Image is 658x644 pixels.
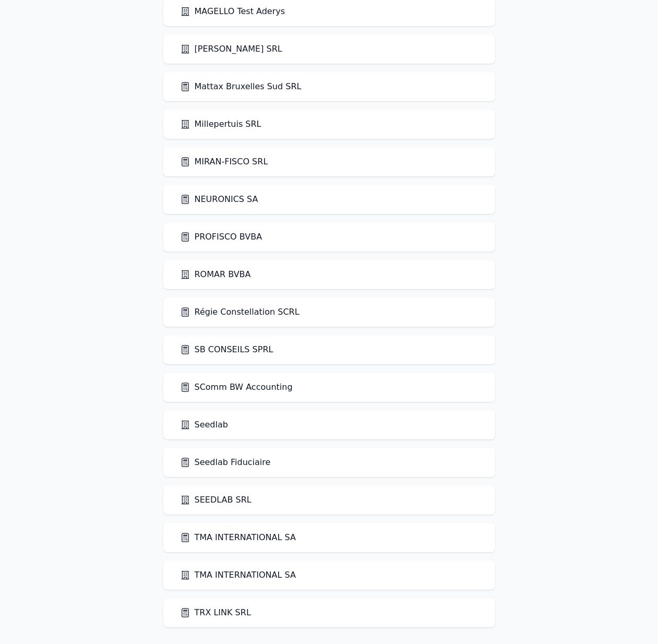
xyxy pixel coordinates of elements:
[180,80,302,93] a: Mattax Bruxelles Sud SRL
[180,494,252,506] a: SEEDLAB SRL
[180,531,296,544] a: TMA INTERNATIONAL SA
[180,5,285,18] a: MAGELLO Test Aderys
[180,569,296,581] a: TMA INTERNATIONAL SA
[180,118,261,130] a: Millepertuis SRL
[180,381,293,393] a: SComm BW Accounting
[180,43,282,55] a: [PERSON_NAME] SRL
[180,156,268,168] a: MIRAN-FISCO SRL
[180,268,251,281] a: ROMAR BVBA
[180,306,300,318] a: Régie Constellation SCRL
[180,456,271,469] a: Seedlab Fiduciaire
[180,231,262,243] a: PROFISCO BVBA
[180,343,273,356] a: SB CONSEILS SPRL
[180,419,228,431] a: Seedlab
[180,606,251,619] a: TRX LINK SRL
[180,193,258,206] a: NEURONICS SA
